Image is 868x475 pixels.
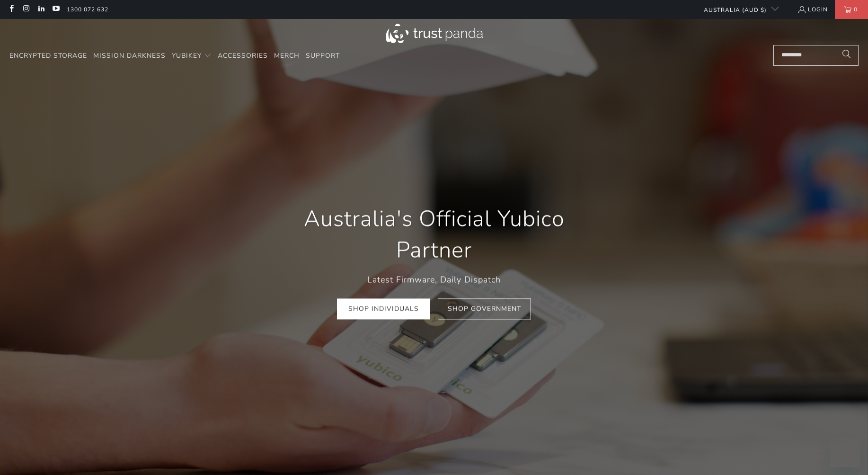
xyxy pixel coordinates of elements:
iframe: Button to launch messaging window [830,437,860,467]
span: Support [306,51,340,60]
a: 1300 072 632 [67,4,108,15]
a: Trust Panda Australia on Facebook [7,6,15,13]
p: Latest Firmware, Daily Dispatch [278,273,590,287]
span: Accessories [218,51,268,60]
a: Support [306,45,340,67]
a: Merch [274,45,300,67]
input: Search... [773,45,859,66]
a: Mission Darkness [93,45,166,67]
summary: YubiKey [172,45,212,67]
nav: Translation missing: en.navigation.header.main_nav [9,45,340,67]
a: Shop Government [438,298,531,320]
span: YubiKey [172,51,202,60]
span: Encrypted Storage [9,51,87,60]
a: Trust Panda Australia on YouTube [52,6,60,13]
a: Accessories [218,45,268,67]
span: Merch [274,51,300,60]
a: Trust Panda Australia on LinkedIn [37,6,45,13]
a: Encrypted Storage [9,45,87,67]
a: Trust Panda Australia on Instagram [22,6,30,13]
h1: Australia's Official Yubico Partner [278,204,590,266]
img: Trust Panda Australia [386,24,483,43]
a: Login [797,4,828,15]
span: Mission Darkness [93,51,166,60]
a: Shop Individuals [337,298,430,320]
button: Search [835,45,859,66]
